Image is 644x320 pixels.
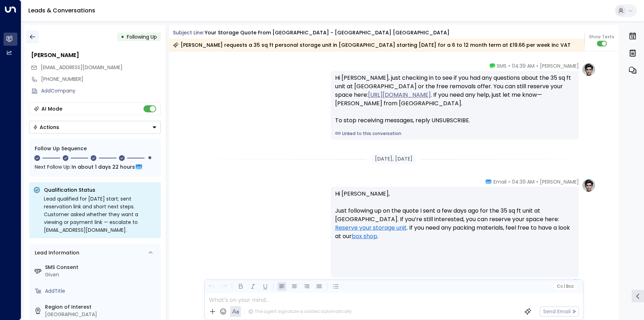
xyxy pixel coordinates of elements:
[536,178,538,185] span: •
[41,87,161,95] div: AddCompany
[45,311,158,318] div: [GEOGRAPHIC_DATA]
[45,287,158,295] div: AddTitle
[205,29,450,37] div: Your storage quote from [GEOGRAPHIC_DATA] - [GEOGRAPHIC_DATA] [GEOGRAPHIC_DATA]
[372,154,416,164] div: [DATE], [DATE]
[41,105,62,112] div: AI Mode
[28,6,95,15] a: Leads & Conversations
[29,121,161,134] button: Actions
[536,62,538,69] span: •
[127,33,157,40] span: Following Up
[554,283,576,290] button: Cc|Bcc
[173,29,204,36] span: Subject Line:
[45,264,158,271] label: SMS Consent
[35,163,155,171] div: Next Follow Up:
[41,75,161,83] div: [PHONE_NUMBER]
[540,178,579,185] span: [PERSON_NAME]
[508,178,510,185] span: •
[352,232,377,241] a: box shop
[44,195,157,234] div: Lead qualified for [DATE] start; sent reservation link and short next steps. Customer asked wheth...
[582,178,596,192] img: profile-logo.png
[572,279,579,286] div: H
[41,64,123,71] span: [EMAIL_ADDRESS][DOMAIN_NAME]
[335,190,575,249] p: Hi [PERSON_NAME], Just following up on the quote I sent a few days ago for the 35 sq ft unit at [...
[219,282,228,291] button: Redo
[45,303,158,311] label: Region of Interest
[32,249,79,257] div: Lead Information
[512,62,535,69] span: 04:39 AM
[173,41,571,49] div: [PERSON_NAME] requests a 35 sq ft personal storage unit in [GEOGRAPHIC_DATA] starting [DATE] for ...
[493,178,507,185] span: Email
[41,64,123,71] span: hjbywater94@gmail.com
[497,62,507,69] span: SMS
[557,284,574,289] span: Cc Bcc
[45,271,158,279] div: Given
[44,186,157,193] p: Qualification Status
[29,121,161,134] div: Button group with a nested menu
[582,62,596,77] img: profile-logo.png
[335,130,575,137] a: Linked to this conversation
[31,51,161,60] div: [PERSON_NAME]
[121,30,124,43] div: •
[368,91,431,99] a: [URL][DOMAIN_NAME]
[72,163,135,171] span: In about 1 days 22 hours
[248,308,352,315] div: The agent signature is added automatically
[564,284,565,289] span: |
[508,62,510,69] span: •
[207,282,216,291] button: Undo
[335,224,407,232] a: Reserve your storage unit
[335,74,575,125] div: Hi [PERSON_NAME], just checking in to see if you had any questions about the 35 sq ft unit at [GE...
[589,34,614,40] span: Show Texts
[540,62,579,69] span: [PERSON_NAME]
[512,178,535,185] span: 04:39 AM
[35,145,155,152] div: Follow Up Sequence
[33,124,59,130] div: Actions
